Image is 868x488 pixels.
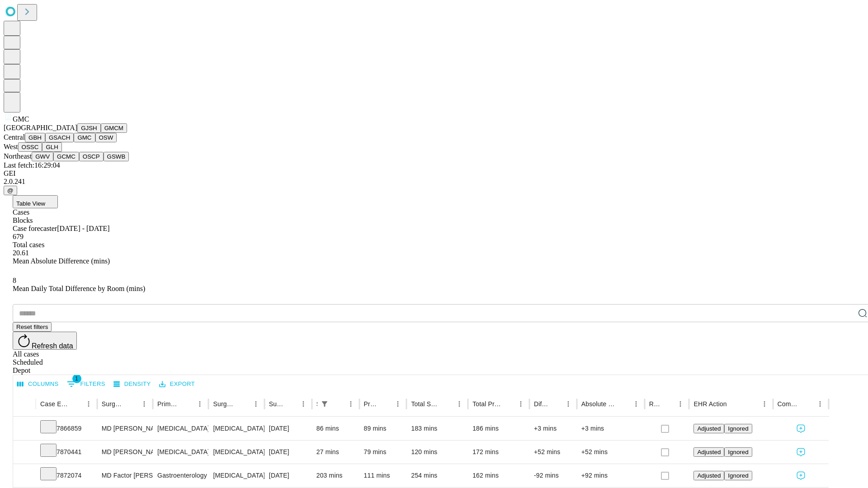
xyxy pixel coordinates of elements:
[379,398,392,410] button: Sort
[534,441,572,464] div: +52 mins
[18,142,42,152] button: OSSC
[534,400,548,408] div: Difference
[728,398,741,410] button: Sort
[364,417,402,440] div: 89 mins
[4,124,77,131] span: [GEOGRAPHIC_DATA]
[45,133,74,142] button: GSACH
[4,161,60,169] span: Last fetch: 16:29:04
[581,464,640,487] div: +92 mins
[318,398,331,410] button: Show filters
[40,464,93,487] div: 7872074
[213,417,259,440] div: [MEDICAL_DATA] SKIN [MEDICAL_DATA] AND MUSCLE
[193,398,206,410] button: Menu
[13,332,77,350] button: Refresh data
[181,398,193,410] button: Sort
[284,398,297,410] button: Sort
[693,447,724,457] button: Adjusted
[318,398,331,410] div: 1 active filter
[101,123,127,133] button: GMCM
[18,421,31,437] button: Expand
[472,441,525,464] div: 172 mins
[13,195,58,208] button: Table View
[82,398,95,410] button: Menu
[472,417,525,440] div: 186 mins
[724,447,752,457] button: Ignored
[534,464,572,487] div: -92 mins
[13,285,145,292] span: Mean Daily Total Difference by Room (mins)
[102,464,148,487] div: MD Factor [PERSON_NAME]
[269,441,307,464] div: [DATE]
[332,398,344,410] button: Sort
[18,445,31,460] button: Expand
[549,398,562,410] button: Sort
[534,417,572,440] div: +3 mins
[344,398,357,410] button: Menu
[13,322,52,332] button: Reset filters
[630,398,642,410] button: Menu
[411,400,439,408] div: Total Scheduled Duration
[297,398,310,410] button: Menu
[213,464,259,487] div: [MEDICAL_DATA]) DIAGNOSTIC
[13,233,24,240] span: 679
[102,441,148,464] div: MD [PERSON_NAME] [PERSON_NAME] Md
[697,425,721,432] span: Adjusted
[724,471,752,480] button: Ignored
[53,152,79,161] button: GCMC
[364,441,402,464] div: 79 mins
[102,400,124,408] div: Surgeon Name
[728,425,748,432] span: Ignored
[4,143,18,150] span: West
[40,400,69,408] div: Case Epic Id
[157,464,204,487] div: Gastroenterology
[250,398,262,410] button: Menu
[440,398,453,410] button: Sort
[801,398,814,410] button: Sort
[157,400,180,408] div: Primary Service
[472,400,501,408] div: Total Predicted Duration
[411,417,463,440] div: 183 mins
[16,200,45,207] span: Table View
[364,464,402,487] div: 111 mins
[213,441,259,464] div: [MEDICAL_DATA] SKIN [MEDICAL_DATA] AND MUSCLE
[814,398,826,410] button: Menu
[13,241,44,249] span: Total cases
[13,115,29,123] span: GMC
[40,417,93,440] div: 7866859
[157,441,204,464] div: [MEDICAL_DATA]
[411,464,463,487] div: 254 mins
[32,342,73,350] span: Refresh data
[4,152,32,160] span: Northeast
[316,464,355,487] div: 203 mins
[693,424,724,433] button: Adjusted
[778,400,800,408] div: Comments
[4,133,25,141] span: Central
[138,398,151,410] button: Menu
[70,398,82,410] button: Sort
[32,152,53,161] button: GWV
[95,133,117,142] button: OSW
[13,277,16,284] span: 8
[4,169,864,178] div: GEI
[392,398,404,410] button: Menu
[102,417,148,440] div: MD [PERSON_NAME] [PERSON_NAME] Md
[316,417,355,440] div: 86 mins
[453,398,466,410] button: Menu
[111,377,153,391] button: Density
[472,464,525,487] div: 162 mins
[758,398,771,410] button: Menu
[674,398,687,410] button: Menu
[13,225,57,232] span: Case forecaster
[7,187,14,194] span: @
[79,152,104,161] button: OSCP
[316,400,317,408] div: Scheduled In Room Duration
[157,377,197,391] button: Export
[65,377,108,391] button: Show filters
[16,324,48,330] span: Reset filters
[125,398,138,410] button: Sort
[42,142,61,152] button: GLH
[581,400,616,408] div: Absolute Difference
[581,417,640,440] div: +3 mins
[514,398,527,410] button: Menu
[364,400,378,408] div: Predicted In Room Duration
[40,441,93,464] div: 7870441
